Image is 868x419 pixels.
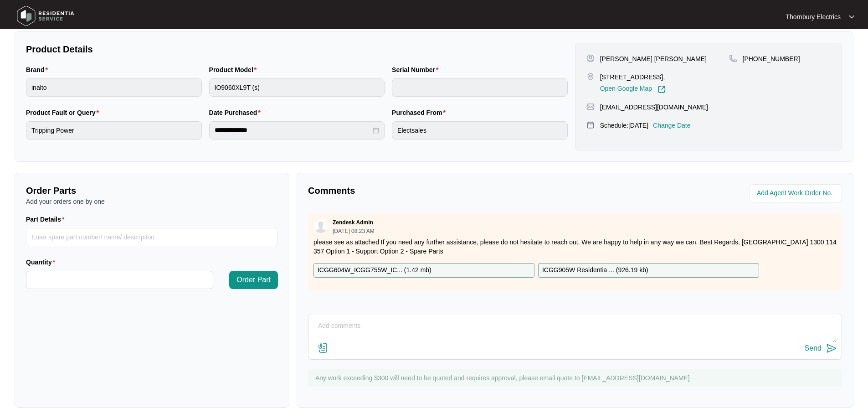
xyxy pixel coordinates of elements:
input: Product Fault or Query [26,121,202,140]
p: [EMAIL_ADDRESS][DOMAIN_NAME] [600,103,708,112]
label: Quantity [26,258,59,267]
img: file-attachment-doc.svg [318,342,329,353]
img: send-icon.svg [826,343,837,354]
p: Comments [308,184,569,197]
img: user.svg [314,219,328,233]
label: Product Model [209,65,261,74]
img: residentia service logo [14,2,77,30]
img: Link-External [657,85,666,93]
label: Serial Number [392,65,442,74]
input: Purchased From [392,121,568,140]
p: [PHONE_NUMBER] [743,54,800,63]
div: Send [805,344,822,352]
button: Send [805,342,837,355]
img: map-pin [586,121,595,129]
input: Date Purchased [215,125,371,135]
p: Order Parts [26,184,278,197]
a: Open Google Map [600,85,666,93]
input: Part Details [26,228,278,246]
img: dropdown arrow [849,15,854,19]
img: user-pin [586,54,595,62]
label: Product Fault or Query [26,108,103,117]
input: Add Agent Work Order No. [757,188,837,199]
p: Change Date [653,121,691,130]
img: map-pin [586,72,595,81]
img: map-pin [729,54,737,62]
input: Product Model [209,78,385,97]
label: Purchased From [392,108,449,117]
p: [PERSON_NAME] [PERSON_NAME] [600,54,707,63]
p: please see as attached If you need any further assistance, please do not hesitate to reach out. W... [313,238,837,256]
input: Brand [26,78,202,97]
p: Thornbury Electrics [786,12,841,21]
input: Serial Number [392,78,568,97]
p: Product Details [26,43,568,56]
p: ICGG905W Residentia ... ( 926.19 kb ) [542,265,648,275]
label: Part Details [26,215,68,224]
p: Add your orders one by one [26,197,278,206]
p: Zendesk Admin [333,219,373,226]
button: Order Part [229,271,278,289]
label: Brand [26,65,51,74]
p: [STREET_ADDRESS], [600,72,666,82]
p: [DATE] 08:23 AM [333,228,375,234]
input: Quantity [26,271,213,289]
p: ICGG604W_ICGG755W_IC... ( 1.42 mb ) [318,265,431,275]
p: Any work exceeding $300 will need to be quoted and requires approval, please email quote to [EMAI... [315,373,837,383]
p: Schedule: [DATE] [600,121,648,130]
span: Order Part [236,274,271,285]
label: Date Purchased [209,108,264,117]
img: map-pin [586,103,595,111]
